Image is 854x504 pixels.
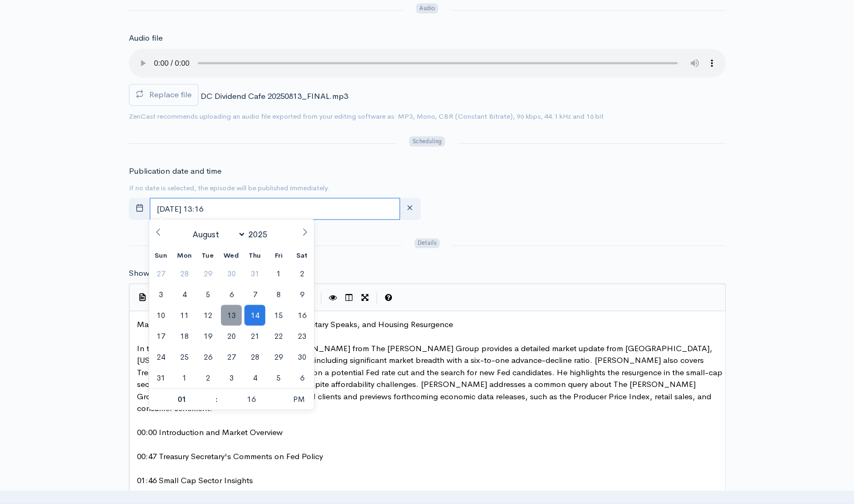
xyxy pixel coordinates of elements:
i: | [321,292,322,304]
small: If no date is selected, the episode will be published immediately. [129,183,329,192]
span: August 1, 2025 [268,263,289,284]
i: | [376,292,378,304]
span: August 26, 2025 [197,346,218,367]
span: July 29, 2025 [197,263,218,284]
span: August 7, 2025 [244,284,265,305]
label: Audio file [129,32,163,44]
select: Month [188,228,246,241]
span: Thu [243,252,267,259]
span: August 31, 2025 [150,367,171,388]
span: July 31, 2025 [244,263,265,284]
label: Show notes [129,267,172,280]
span: 00:00 Introduction and Market Overview [137,427,283,437]
span: August 10, 2025 [150,305,171,325]
span: August 30, 2025 [291,346,312,367]
span: Tue [196,252,220,259]
small: ZenCast recommends uploading an audio file exported from your editing software as: MP3, Mono, CBR... [129,112,604,121]
span: August 13, 2025 [221,305,242,325]
span: August 25, 2025 [174,346,195,367]
span: July 27, 2025 [150,263,171,284]
span: July 28, 2025 [174,263,195,284]
input: Year [246,229,275,240]
span: July 30, 2025 [221,263,242,284]
span: August 21, 2025 [244,325,265,346]
span: Mon [173,252,196,259]
span: September 1, 2025 [174,367,195,388]
span: : [215,389,218,410]
span: August 20, 2025 [221,325,242,346]
span: August 22, 2025 [268,325,289,346]
button: clear [399,198,421,220]
span: August 5, 2025 [197,284,218,305]
span: In this [DATE] episode of Dividend Cafe, [PERSON_NAME] from The [PERSON_NAME] Group provides a de... [137,343,725,414]
span: 00:47 Treasury Secretary's Comments on Fed Policy [137,451,323,461]
span: September 2, 2025 [197,367,218,388]
input: Hour [149,389,215,410]
span: Scheduling [409,136,444,146]
span: Fri [267,252,290,259]
span: August 29, 2025 [268,346,289,367]
span: Click to toggle [284,389,313,410]
span: September 5, 2025 [268,367,289,388]
label: Publication date and time [129,165,221,177]
span: 01:46 Small Cap Sector Insights [137,475,253,485]
span: August 3, 2025 [150,284,171,305]
span: September 6, 2025 [291,367,312,388]
span: August 12, 2025 [197,305,218,325]
span: August 17, 2025 [150,325,171,346]
span: August 14, 2025 [244,305,265,325]
span: August 28, 2025 [244,346,265,367]
span: Details [414,238,440,249]
button: Markdown Guide [381,290,397,306]
button: toggle [129,198,151,220]
span: Market Insights: Follow-Through, Treasury Secretary Speaks, and Housing Resurgence [137,319,453,329]
span: August 23, 2025 [291,325,312,346]
span: August 11, 2025 [174,305,195,325]
span: August 24, 2025 [150,346,171,367]
span: September 3, 2025 [221,367,242,388]
span: Sat [290,252,314,259]
button: Insert Show Notes Template [135,289,151,305]
input: Minute [218,389,284,410]
span: DC Dividend Cafe 20250813_FINAL.mp3 [201,91,348,101]
span: Wed [220,252,243,259]
span: August 18, 2025 [174,325,195,346]
button: Toggle Fullscreen [357,290,373,306]
span: August 2, 2025 [291,263,312,284]
span: August 15, 2025 [268,305,289,325]
button: Toggle Side by Side [341,290,357,306]
button: Toggle Preview [325,290,341,306]
span: August 4, 2025 [174,284,195,305]
span: August 9, 2025 [291,284,312,305]
span: Sun [149,252,173,259]
span: August 16, 2025 [291,305,312,325]
span: Replace file [149,89,191,99]
span: Audio [416,3,438,13]
span: September 4, 2025 [244,367,265,388]
span: August 8, 2025 [268,284,289,305]
span: August 19, 2025 [197,325,218,346]
span: August 6, 2025 [221,284,242,305]
span: August 27, 2025 [221,346,242,367]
